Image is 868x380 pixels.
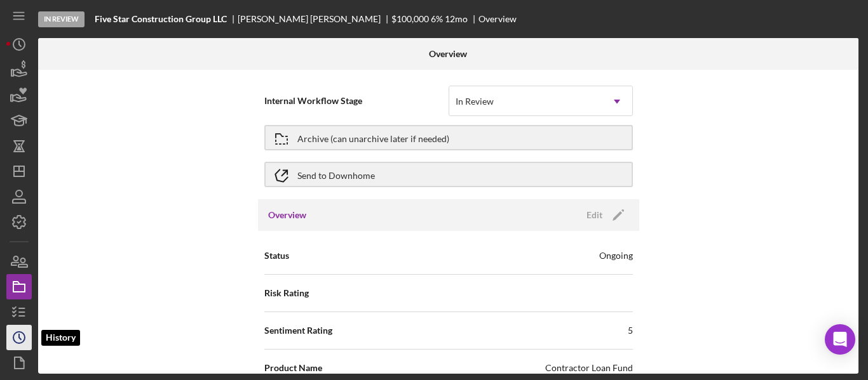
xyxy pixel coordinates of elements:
[238,14,391,24] div: [PERSON_NAME] [PERSON_NAME]
[445,14,468,24] div: 12 mo
[264,287,309,299] span: Risk Rating
[587,206,602,225] div: Edit
[264,324,332,337] span: Sentiment Rating
[391,13,429,24] span: $100,000
[264,95,449,107] span: Internal Workflow Stage
[264,362,322,374] span: Product Name
[297,126,449,149] div: Archive (can unarchive later if needed)
[579,206,629,225] button: Edit
[429,49,467,59] b: Overview
[478,14,517,24] div: Overview
[264,125,633,150] button: Archive (can unarchive later if needed)
[38,11,85,27] div: In Review
[264,249,289,262] span: Status
[456,96,494,107] div: In Review
[95,14,227,24] b: Five Star Construction Group LLC
[825,324,855,355] div: Open Intercom Messenger
[628,324,633,337] div: 5
[297,163,375,186] div: Send to Downhome
[431,14,443,24] div: 6 %
[545,362,633,374] div: Contractor Loan Fund
[599,249,633,262] div: Ongoing
[268,209,306,221] h3: Overview
[264,162,633,187] button: Send to Downhome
